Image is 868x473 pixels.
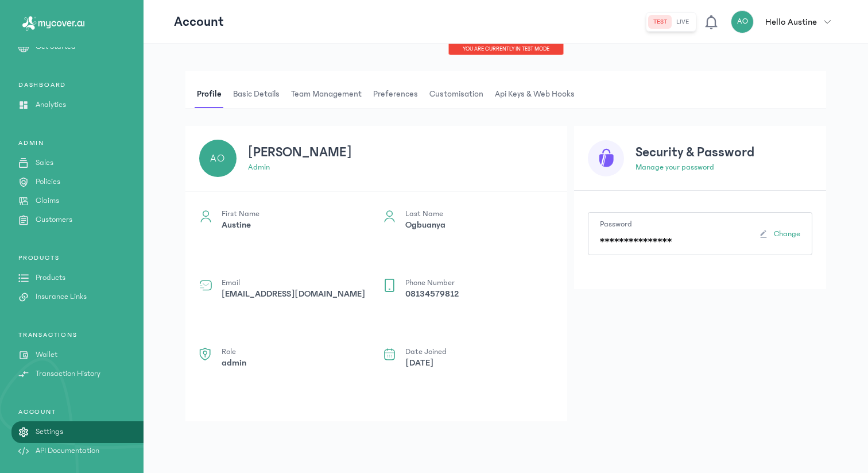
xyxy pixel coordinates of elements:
span: Api Keys & Web hooks [493,80,577,108]
label: Password [600,220,632,229]
p: Analytics [36,99,66,111]
p: Austine [222,218,259,232]
p: Role [222,348,246,356]
p: Account [174,13,224,31]
span: Customisation [427,80,486,108]
p: Hello Austine [765,15,817,29]
p: Settings [36,426,63,438]
p: Sales [36,157,53,169]
h3: Security & Password [635,143,812,161]
button: Basic details [231,80,289,108]
button: Api Keys & Web hooks [493,80,584,108]
span: Team Management [289,80,364,108]
p: Phone Number [405,279,459,287]
p: admin [222,356,246,370]
span: Basic details [231,80,282,108]
p: Email [222,279,365,287]
p: Policies [36,176,60,188]
p: Ogbuanya [405,218,445,232]
div: AO [731,10,754,33]
p: API Documentation [36,445,99,457]
div: AO [199,140,237,177]
button: Preferences [371,80,427,108]
p: 08134579812 [405,287,459,301]
button: AOHello Austine [731,10,838,33]
p: [EMAIL_ADDRESS][DOMAIN_NAME] [222,287,365,301]
div: You are currently in TEST MODE [448,44,564,55]
h3: [PERSON_NAME] [248,143,553,161]
p: Last Name [405,210,445,218]
button: Profile [195,80,231,108]
p: Manage your password [635,161,812,174]
button: Team Management [289,80,371,108]
span: Change [774,228,800,240]
button: Customisation [427,80,493,108]
span: Preferences [371,80,420,108]
p: admin [248,161,553,174]
button: Change [759,228,800,240]
p: Customers [36,214,72,226]
button: test [649,15,672,29]
p: Date Joined [405,348,447,356]
p: [DATE] [405,356,447,370]
p: First Name [222,210,259,218]
p: Wallet [36,349,57,361]
button: live [672,15,693,29]
p: Transaction History [36,368,100,380]
span: Profile [195,80,224,108]
p: Insurance Links [36,291,87,303]
p: Claims [36,195,59,207]
p: Products [36,272,65,284]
